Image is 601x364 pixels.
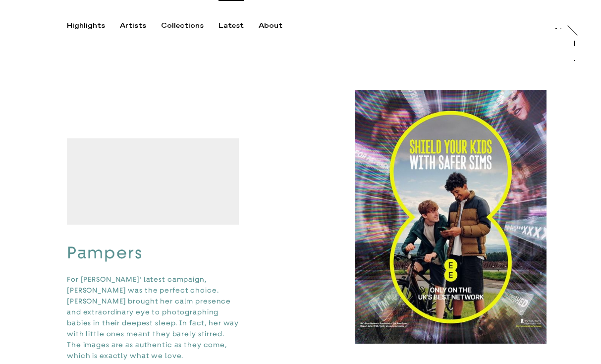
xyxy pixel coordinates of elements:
a: Trayler [574,40,584,81]
h3: Pampers [67,243,239,263]
button: Latest [219,21,259,30]
div: About [259,21,282,30]
div: Collections [161,21,204,30]
div: Artists [120,21,146,30]
p: For [PERSON_NAME]’ latest campaign, [PERSON_NAME] was the perfect choice. [PERSON_NAME] brought h... [67,274,239,361]
button: Highlights [67,21,120,30]
div: Latest [219,21,244,30]
div: Trayler [567,40,575,70]
a: At [553,19,563,29]
button: Collections [161,21,219,30]
button: About [259,21,297,30]
div: Highlights [67,21,105,30]
button: Artists [120,21,161,30]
